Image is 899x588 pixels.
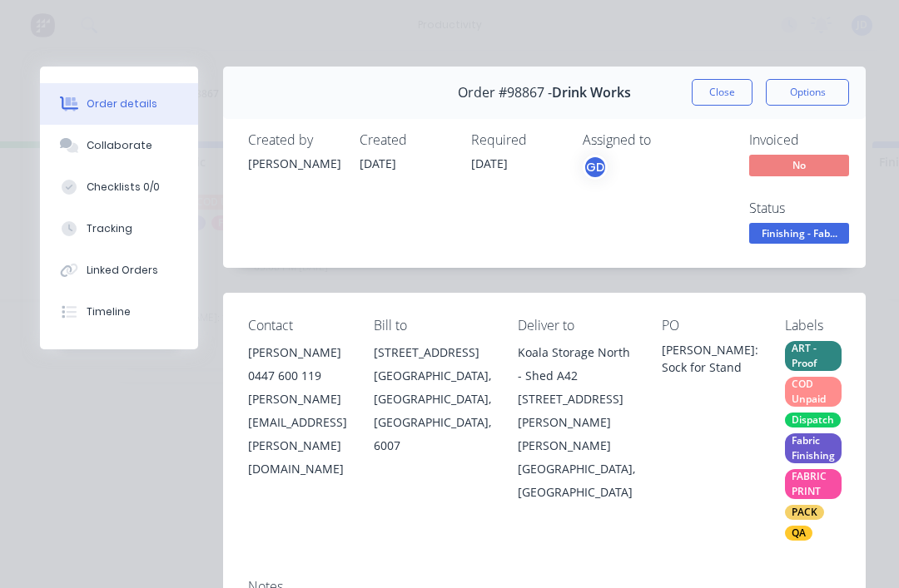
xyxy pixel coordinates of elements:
button: Checklists 0/0 [40,166,198,208]
div: COD Unpaid [785,377,842,407]
button: GD [583,155,608,180]
div: FABRIC PRINT [785,469,842,499]
div: [PERSON_NAME]: Sock for Stand [662,341,758,376]
button: Finishing - Fab... [749,223,849,248]
div: Dispatch [785,413,841,427]
div: ART - Proof [785,341,842,371]
div: [PERSON_NAME]0447 600 119[PERSON_NAME][EMAIL_ADDRESS][PERSON_NAME][DOMAIN_NAME] [248,341,347,481]
div: [GEOGRAPHIC_DATA], [GEOGRAPHIC_DATA], [GEOGRAPHIC_DATA], 6007 [374,364,491,457]
div: Fabric Finishing [785,433,842,463]
div: Order details [87,96,157,111]
span: No [749,155,849,175]
div: Checklists 0/0 [87,180,160,195]
div: Labels [785,318,842,334]
div: [PERSON_NAME] [248,341,347,364]
div: Timeline [87,304,131,319]
span: [DATE] [471,156,508,171]
div: Invoiced [749,132,874,148]
button: Order details [40,83,198,125]
div: [STREET_ADDRESS][GEOGRAPHIC_DATA], [GEOGRAPHIC_DATA], [GEOGRAPHIC_DATA], 6007 [374,341,491,457]
div: [STREET_ADDRESS] [374,341,491,364]
div: PACK [785,505,824,520]
div: QA [785,526,812,541]
div: Contact [248,318,347,334]
div: [PERSON_NAME][GEOGRAPHIC_DATA], [GEOGRAPHIC_DATA] [518,434,635,504]
span: Finishing - Fab... [749,223,849,244]
button: Options [766,79,849,106]
div: PO [662,318,758,334]
span: Drink Works [552,85,631,101]
div: Koala Storage North - Shed A42 [STREET_ADDRESS][PERSON_NAME] [518,341,635,434]
div: Linked Orders [87,263,158,278]
div: Bill to [374,318,491,334]
div: Deliver to [518,318,635,334]
button: Close [692,79,752,106]
span: Order #98867 - [458,85,552,101]
div: Required [471,132,563,148]
div: Collaborate [87,138,152,153]
button: Tracking [40,208,198,250]
div: Created by [248,132,340,148]
div: 0447 600 119 [248,364,347,388]
button: Collaborate [40,125,198,166]
div: Created [360,132,451,148]
span: [DATE] [360,156,396,171]
div: Status [749,200,874,216]
div: Tracking [87,221,132,236]
div: Koala Storage North - Shed A42 [STREET_ADDRESS][PERSON_NAME][PERSON_NAME][GEOGRAPHIC_DATA], [GEOG... [518,341,635,504]
button: Linked Orders [40,250,198,291]
div: [PERSON_NAME][EMAIL_ADDRESS][PERSON_NAME][DOMAIN_NAME] [248,388,347,481]
button: Timeline [40,291,198,333]
div: [PERSON_NAME] [248,155,340,172]
div: Assigned to [583,132,749,148]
